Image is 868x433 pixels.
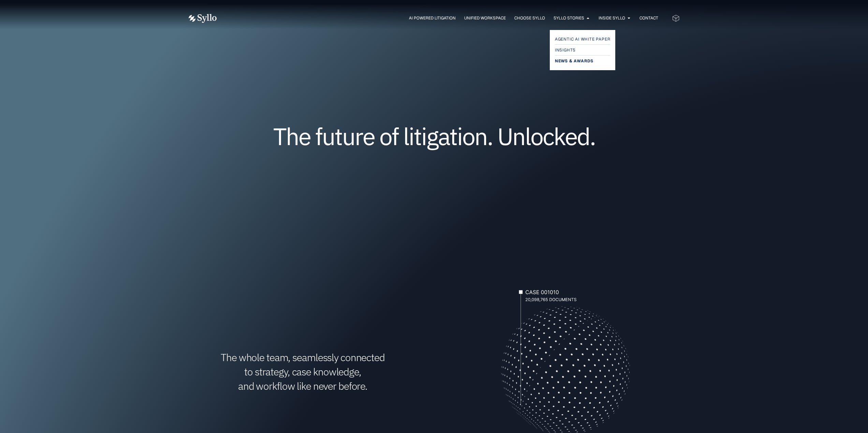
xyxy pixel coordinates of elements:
[555,57,593,65] span: News & Awards
[464,15,506,21] a: Unified Workspace
[639,15,658,21] a: Contact
[555,46,576,54] span: Insights
[555,46,610,54] a: Insights
[554,15,584,21] a: Syllo Stories
[230,125,639,148] h1: The future of litigation. Unlocked.
[555,57,610,65] a: News & Awards
[599,15,625,21] a: Inside Syllo
[189,14,217,23] img: Vector
[230,15,658,21] nav: Menu
[555,35,610,43] a: Agentic AI White Paper
[409,15,456,21] a: AI Powered Litigation
[514,15,545,21] a: Choose Syllo
[189,350,417,393] h1: The whole team, seamlessly connected to strategy, case knowledge, and workflow like never before.
[230,15,658,21] div: Menu Toggle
